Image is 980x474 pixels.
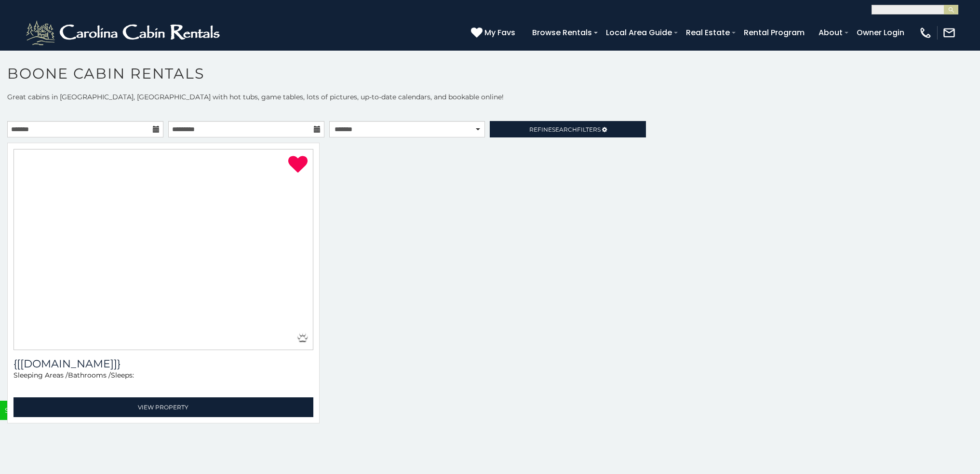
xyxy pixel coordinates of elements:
span: My Favs [484,27,515,39]
a: Remove from favorites [288,155,308,175]
a: My Favs [471,27,518,39]
span: Refine Filters [529,126,601,133]
a: About [814,24,847,41]
a: View Property [13,397,313,417]
a: Local Area Guide [601,24,677,41]
a: RefineSearchFilters [490,121,646,137]
a: Browse Rentals [527,24,597,41]
a: Owner Login [852,24,909,41]
img: phone-regular-white.png [919,26,932,40]
img: mail-regular-white.png [942,26,956,40]
h3: {[getUnitName(property)]} [13,357,313,370]
div: Sleeping Areas / Bathrooms / Sleeps: [13,370,313,395]
span: Search [552,126,577,133]
a: Rental Program [739,24,809,41]
a: Real Estate [681,24,735,41]
img: White-1-2.png [24,18,224,47]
